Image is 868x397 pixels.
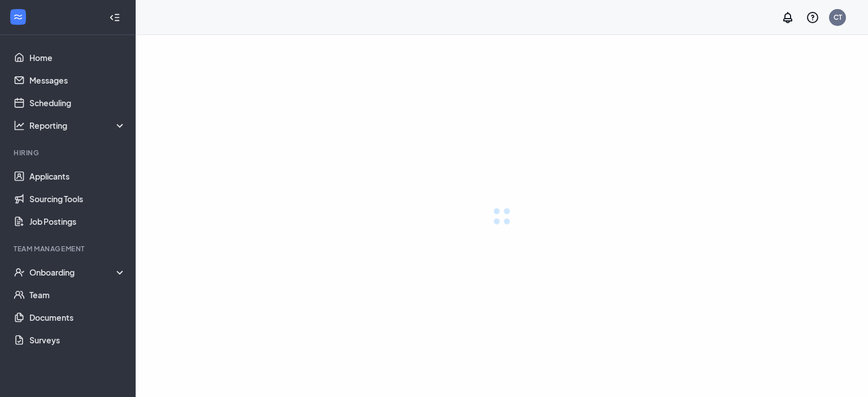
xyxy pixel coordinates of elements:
a: Team [29,283,126,306]
a: Surveys [29,329,126,351]
svg: Collapse [109,12,120,23]
div: Reporting [29,120,127,131]
svg: UserCheck [14,267,25,278]
svg: QuestionInfo [806,11,819,24]
div: Hiring [14,148,124,158]
a: Scheduling [29,91,126,114]
div: Onboarding [29,267,127,278]
a: Documents [29,306,126,329]
a: Applicants [29,165,126,187]
a: Job Postings [29,210,126,233]
a: Home [29,46,126,69]
a: Messages [29,69,126,91]
svg: Analysis [14,120,25,131]
div: CT [834,12,842,22]
svg: WorkstreamLogo [12,11,24,23]
a: Sourcing Tools [29,187,126,210]
div: Team Management [14,244,124,254]
svg: Notifications [781,11,795,24]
